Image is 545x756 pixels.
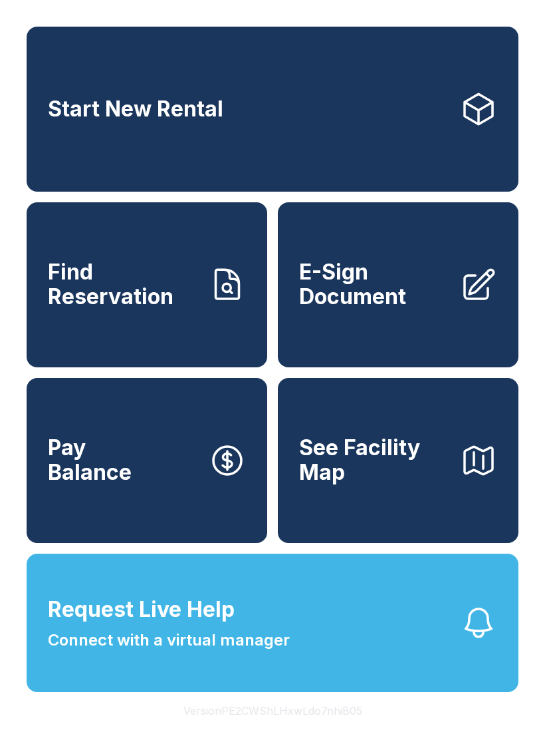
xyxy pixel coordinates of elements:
a: PayBalance [27,378,267,543]
button: See Facility Map [278,378,518,543]
a: Start New Rental [27,27,518,192]
button: Request Live HelpConnect with a virtual manager [27,554,518,692]
a: Find Reservation [27,202,267,367]
span: Start New Rental [48,97,223,122]
span: Connect with a virtual manager [48,628,290,652]
span: Request Live Help [48,594,235,626]
span: See Facility Map [299,436,449,484]
span: Pay Balance [48,436,132,484]
span: Find Reservation [48,260,198,309]
button: VersionPE2CWShLHxwLdo7nhiB05 [173,692,373,729]
a: E-Sign Document [278,202,518,367]
span: E-Sign Document [299,260,449,309]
